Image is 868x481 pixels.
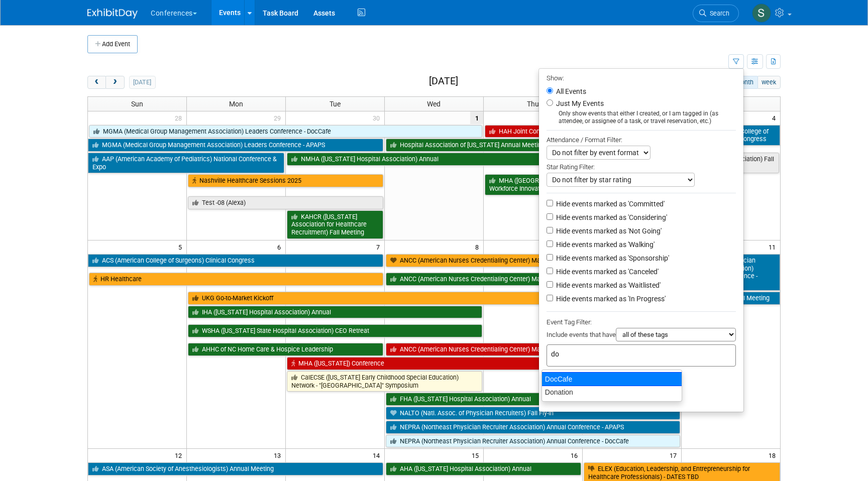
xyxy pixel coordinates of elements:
[470,111,483,124] span: 1
[669,449,681,461] span: 17
[554,199,665,209] label: Hide events marked as 'Committed'
[276,240,285,253] span: 6
[771,111,780,124] span: 4
[554,239,655,250] label: Hide events marked as 'Walking'
[554,253,669,263] label: Hide events marked as 'Sponsorship'
[287,210,383,239] a: KAHCR ([US_STATE] Association for Healthcare Recruitment) Fall Meeting
[768,240,780,253] span: 11
[485,125,680,138] a: HAH Joint Commission
[188,292,581,305] a: UKG Go-to-Market Kickoff
[273,111,285,124] span: 29
[372,111,384,124] span: 30
[474,240,483,253] span: 8
[188,306,482,319] a: IHA ([US_STATE] Hospital Association) Annual
[554,226,662,236] label: Hide events marked as 'Not Going'
[386,435,680,448] a: NEPRA (Northeast Physician Recruiter Association) Annual Conference - DocCafe
[386,254,680,267] a: ANCC (American Nurses Credentialing Center) Magnet - Aya
[87,9,138,19] img: ExhibitDay
[88,153,284,173] a: AAP (American Academy of Pediatrics) National Conference & Expo
[287,153,581,166] a: NMHA ([US_STATE] Hospital Association) Annual
[551,349,692,359] input: Type tag and hit enter
[129,76,156,89] button: [DATE]
[386,343,680,356] a: ANCC (American Nurses Credentialing Center) Magnet - Vaya
[105,76,124,89] button: next
[554,212,667,222] label: Hide events marked as 'Considering'
[485,174,680,195] a: MHA ([GEOGRAPHIC_DATA]) and KHA (KS) Health Care Workforce Innovation Bi-State Summit
[554,280,661,290] label: Hide events marked as 'Waitlisted'
[273,449,285,461] span: 13
[471,449,483,461] span: 15
[541,372,682,386] div: DocCafe
[88,254,383,267] a: ACS (American College of Surgeons) Clinical Congress
[188,324,482,337] a: WSHA ([US_STATE] State Hospital Association) CEO Retreat
[554,98,604,108] label: Just My Events
[229,100,243,108] span: Mon
[554,294,666,304] label: Hide events marked as 'In Progress'
[88,462,383,475] a: ASA (American Society of Anesthesiologists) Annual Meeting
[547,328,736,344] div: Include events that have
[89,125,482,138] a: MGMA (Medical Group Management Association) Leaders Conference - DocCafe
[542,386,682,399] div: Donation
[768,449,780,461] span: 18
[547,110,736,125] div: Only show events that either I created, or I am tagged in (as attendee, or assignee of a task, or...
[427,100,441,108] span: Wed
[188,343,383,356] a: AHHC of NC Home Care & Hospice Leadership
[693,5,739,22] a: Search
[287,371,482,392] a: CalECSE ([US_STATE] Early Childhood Special Education) Network - "[GEOGRAPHIC_DATA]" Symposium
[570,449,582,461] span: 16
[87,35,138,53] button: Add Event
[188,196,383,209] a: Test -08 (Alexa)
[527,100,539,108] span: Thu
[386,462,581,475] a: AHA ([US_STATE] Hospital Association) Annual
[188,174,383,187] a: Nashville Healthcare Sessions 2025
[375,240,384,253] span: 7
[287,357,680,370] a: MHA ([US_STATE]) Conference
[330,100,341,108] span: Tue
[386,421,680,434] a: NEPRA (Northeast Physician Recruiter Association) Annual Conference - APAPS
[386,407,680,420] a: NALTO (Natl. Assoc. of Physician Recruiters) Fall Fly-in
[547,134,736,146] div: Attendance / Format Filter:
[547,160,736,173] div: Star Rating Filter:
[89,273,383,286] a: HR Healthcare
[88,139,383,152] a: MGMA (Medical Group Management Association) Leaders Conference - APAPS
[547,71,736,84] div: Show:
[429,76,458,87] h2: [DATE]
[386,273,680,286] a: ANCC (American Nurses Credentialing Center) Magnet - Qualivis
[131,100,143,108] span: Sun
[386,139,680,152] a: Hospital Association of [US_STATE] Annual Meeting
[554,267,659,277] label: Hide events marked as 'Canceled'
[177,240,186,253] span: 5
[554,88,586,95] label: All Events
[706,10,729,17] span: Search
[372,449,384,461] span: 14
[174,449,186,461] span: 12
[731,76,758,89] button: month
[386,393,680,406] a: FHA ([US_STATE] Hospital Association) Annual
[757,76,781,89] button: week
[87,76,106,89] button: prev
[752,4,771,23] img: Sophie Buffo
[174,111,186,124] span: 28
[547,316,736,328] div: Event Tag Filter:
